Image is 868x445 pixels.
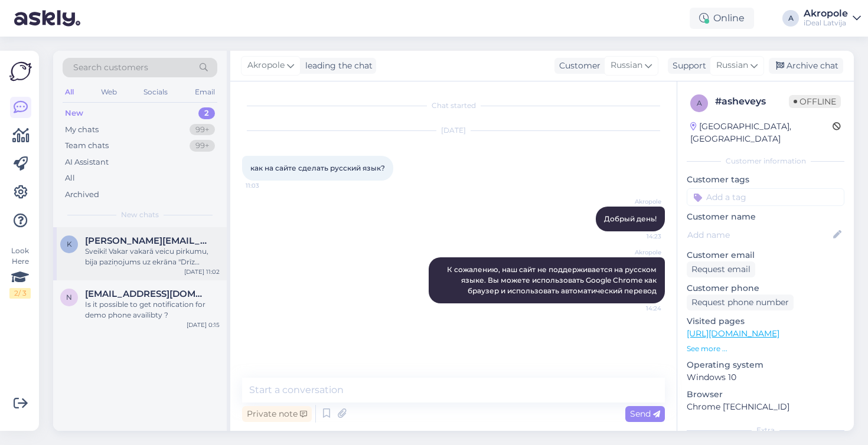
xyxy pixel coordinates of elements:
[192,84,217,100] div: Email
[687,174,844,186] p: Customer tags
[9,60,32,83] img: Askly Logo
[242,125,665,136] div: [DATE]
[668,60,706,72] div: Support
[687,343,844,354] p: See more ...
[687,315,844,328] p: Visited pages
[687,425,844,436] div: Extra
[85,289,208,299] span: nisumehta2011@gmail.com
[804,18,848,28] div: iDeal Latvija
[617,304,661,313] span: 14:24
[121,210,159,220] span: New chats
[804,9,861,28] a: AkropoleiDeal Latvija
[447,265,658,295] span: К сожалению, наш сайт не поддерживается на русском языке. Вы можете использовать Google Chrome ка...
[687,156,844,166] div: Customer information
[687,359,844,371] p: Operating system
[65,140,109,152] div: Team chats
[554,60,601,72] div: Customer
[190,140,215,152] div: 99+
[687,328,779,339] a: [URL][DOMAIN_NAME]
[190,124,215,136] div: 99+
[85,235,208,246] span: kriss.rauhvargers@gmail.com
[690,8,754,29] div: Online
[250,163,385,172] span: как на сайте сделать русский язык?
[690,120,833,145] div: [GEOGRAPHIC_DATA], [GEOGRAPHIC_DATA]
[247,59,285,72] span: Akropole
[630,408,660,419] span: Send
[66,293,72,302] span: n
[715,94,789,109] div: # asheveys
[65,124,99,136] div: My chats
[687,228,831,241] input: Add name
[73,61,148,74] span: Search customers
[611,59,642,72] span: Russian
[246,181,290,190] span: 11:03
[789,95,841,108] span: Offline
[617,232,661,241] span: 14:23
[697,99,702,107] span: a
[687,401,844,413] p: Chrome [TECHNICAL_ID]
[67,240,72,248] span: k
[184,267,220,276] div: [DATE] 11:02
[604,214,657,223] span: Добрый день!
[687,249,844,261] p: Customer email
[63,84,76,100] div: All
[85,246,220,267] div: Sveiki! Vakar vakarā veicu pirkumu, bija paziņojums uz ekrāna "Drīz saņemsi apstiprinājuma e-past...
[9,288,31,299] div: 2 / 3
[804,9,848,18] div: Akropole
[198,107,215,119] div: 2
[85,299,220,320] div: Is it possible to get notification for demo phone availibty ?
[65,156,109,168] div: AI Assistant
[769,58,843,74] div: Archive chat
[65,107,83,119] div: New
[687,261,755,277] div: Request email
[687,388,844,401] p: Browser
[9,246,31,299] div: Look Here
[301,60,373,72] div: leading the chat
[617,197,661,206] span: Akropole
[687,211,844,223] p: Customer name
[242,406,312,422] div: Private note
[687,371,844,384] p: Windows 10
[782,10,799,27] div: A
[242,100,665,111] div: Chat started
[65,189,99,201] div: Archived
[687,188,844,206] input: Add a tag
[716,59,748,72] span: Russian
[187,320,220,329] div: [DATE] 0:15
[99,84,119,100] div: Web
[65,172,75,184] div: All
[687,295,794,310] div: Request phone number
[617,248,661,257] span: Akropole
[687,282,844,295] p: Customer phone
[141,84,170,100] div: Socials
